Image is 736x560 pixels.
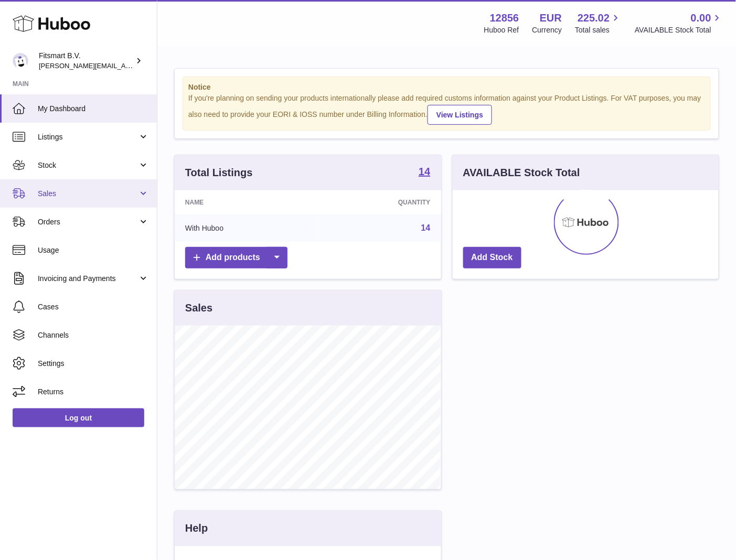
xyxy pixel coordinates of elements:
th: Quantity [315,190,441,214]
a: 14 [421,223,431,232]
img: jonathan@leaderoo.com [13,53,28,69]
a: Add Stock [463,247,521,268]
strong: 12856 [490,11,519,25]
span: Invoicing and Payments [38,274,138,284]
span: Orders [38,217,138,227]
a: 14 [419,166,430,179]
div: Fitsmart B.V. [39,51,133,71]
strong: Notice [188,82,705,92]
span: Sales [38,189,138,199]
strong: EUR [540,11,562,25]
strong: 14 [419,166,430,177]
div: Huboo Ref [484,25,519,35]
a: Log out [13,408,144,427]
span: 225.02 [578,11,610,25]
span: Cases [38,302,149,312]
span: [PERSON_NAME][EMAIL_ADDRESS][DOMAIN_NAME] [39,61,210,70]
span: Stock [38,160,138,170]
td: With Huboo [175,214,315,242]
a: 0.00 AVAILABLE Stock Total [635,11,723,35]
a: Add products [185,247,287,268]
a: 225.02 Total sales [575,11,622,35]
span: Usage [38,245,149,255]
span: Returns [38,387,149,397]
span: 0.00 [691,11,711,25]
div: Currency [532,25,562,35]
span: Total sales [575,25,622,35]
a: View Listings [428,105,492,125]
span: My Dashboard [38,104,149,114]
th: Name [175,190,315,214]
span: Listings [38,132,138,142]
h3: Sales [185,301,212,315]
div: If you're planning on sending your products internationally please add required customs informati... [188,93,705,125]
h3: AVAILABLE Stock Total [463,166,580,180]
h3: Help [185,522,208,536]
span: AVAILABLE Stock Total [635,25,723,35]
h3: Total Listings [185,166,253,180]
span: Channels [38,330,149,340]
span: Settings [38,359,149,369]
